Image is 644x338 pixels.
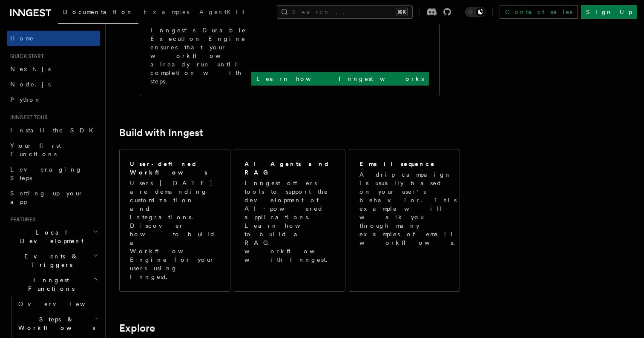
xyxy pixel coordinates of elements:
[138,3,194,23] a: Examples
[199,9,244,15] span: AgentKit
[500,5,578,19] a: Contact sales
[349,149,460,292] a: Email sequenceA drip campaign is usually based on your user's behavior. This example will walk yo...
[15,315,95,332] span: Steps & Workflows
[194,3,250,23] a: AgentKit
[144,9,189,15] span: Examples
[7,53,44,60] span: Quick start
[244,160,336,177] h2: AI Agents and RAG
[18,301,106,307] span: Overview
[7,216,35,223] span: Features
[7,92,100,107] a: Python
[7,162,100,186] a: Leveraging Steps
[581,5,637,19] a: Sign Up
[58,3,138,24] a: Documentation
[7,31,100,46] a: Home
[7,114,48,121] span: Inngest tour
[15,312,100,335] button: Steps & Workflows
[10,142,61,158] span: Your first Functions
[10,66,51,72] span: Next.js
[7,228,93,245] span: Local Development
[465,7,486,17] button: Toggle dark mode
[7,249,100,272] button: Events & Triggers
[119,322,155,334] a: Explore
[119,149,230,292] a: User-defined WorkflowsUsers [DATE] are demanding customization and integrations. Discover how to ...
[7,77,100,92] a: Node.js
[150,17,251,86] p: Learn how Inngest's Durable Execution Engine ensures that your workflow already run until complet...
[7,272,100,296] button: Inngest Functions
[234,149,345,292] a: AI Agents and RAGInngest offers tools to support the development of AI-powered applications. Lear...
[251,72,429,86] a: Learn how Inngest works
[396,8,408,16] kbd: ⌘K
[7,252,93,269] span: Events & Triggers
[7,225,100,249] button: Local Development
[256,74,424,83] p: Learn how Inngest works
[10,81,51,88] span: Node.js
[7,138,100,162] a: Your first Functions
[10,34,34,43] span: Home
[10,127,98,134] span: Install the SDK
[359,170,460,247] p: A drip campaign is usually based on your user's behavior. This example will walk you through many...
[277,5,413,19] button: Search...⌘K
[10,166,82,181] span: Leveraging Steps
[130,179,220,281] p: Users [DATE] are demanding customization and integrations. Discover how to build a Workflow Engin...
[10,96,41,103] span: Python
[10,190,83,205] span: Setting up your app
[119,127,203,139] a: Build with Inngest
[7,123,100,138] a: Install the SDK
[7,276,92,293] span: Inngest Functions
[359,160,435,168] h2: Email sequence
[244,179,336,264] p: Inngest offers tools to support the development of AI-powered applications. Learn how to build a ...
[7,186,100,209] a: Setting up your app
[7,61,100,77] a: Next.js
[63,9,133,15] span: Documentation
[130,160,220,177] h2: User-defined Workflows
[15,296,100,312] a: Overview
